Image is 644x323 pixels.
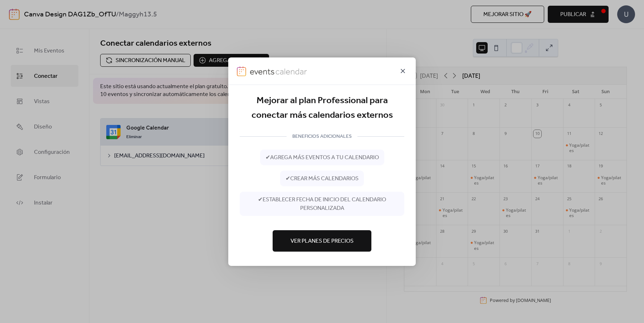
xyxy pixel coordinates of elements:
[237,66,246,76] img: logo-icon
[273,230,371,252] button: Ver Planes de Precios
[265,153,379,162] span: ✔ agrega más eventos a tu calendario
[287,132,357,141] span: BENEFICIOS ADICIONALES
[245,196,399,213] span: ✔ establecer fecha de inicio del calendario personalizada
[291,237,353,246] span: Ver Planes de Precios
[250,66,308,76] img: logo-type
[286,175,358,183] span: ✔ crear más calendarios
[240,93,404,123] div: Mejorar al plan Professional para conectar más calendarios externos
